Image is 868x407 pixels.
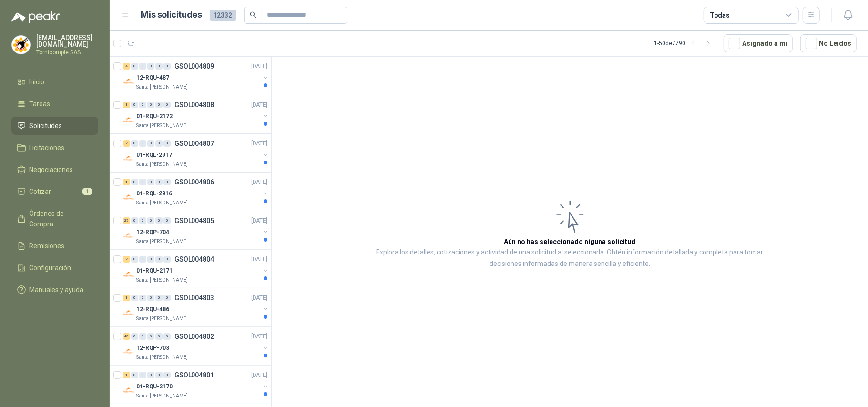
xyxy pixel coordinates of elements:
span: Inicio [30,77,45,87]
div: 0 [147,63,154,70]
span: Manuales y ayuda [30,285,84,295]
span: Remisiones [30,241,65,251]
p: GSOL004808 [174,102,214,108]
div: 0 [163,256,171,263]
div: 0 [131,102,138,108]
a: 25 0 0 0 0 0 GSOL004805[DATE] Company Logo12-RQP-704Santa [PERSON_NAME] [123,215,269,245]
span: 12332 [210,10,236,21]
img: Company Logo [123,230,134,242]
div: 0 [163,140,171,147]
div: 0 [147,102,154,108]
p: GSOL004805 [174,217,214,224]
div: 2 [123,256,130,263]
div: 0 [163,217,171,224]
p: [DATE] [251,371,267,380]
p: Los compradores han publicado nuevas solicitudes en tus categorías. [682,33,848,51]
div: 45 [123,333,130,340]
img: Company Logo [123,269,134,280]
div: 4 [123,63,130,70]
a: 1 0 0 0 0 0 GSOL004808[DATE] Company Logo01-RQU-2172Santa [PERSON_NAME] [123,99,269,130]
p: [DATE] [251,139,267,148]
h3: Aún no has seleccionado niguna solicitud [504,236,636,247]
span: 1 [82,188,92,195]
div: 1 - 50 de 7790 [654,36,716,51]
div: 0 [155,217,163,224]
p: Explora los detalles, cotizaciones y actividad de una solicitud al seleccionarla. Obtén informaci... [367,247,773,270]
div: 0 [139,333,146,340]
img: Company Logo [12,36,30,54]
p: 01-RQL-2916 [136,189,172,198]
div: 0 [147,333,154,340]
a: Inicio [11,73,98,91]
span: ahora [826,20,841,28]
p: Tornicomple SAS [36,50,98,55]
div: 0 [139,217,146,224]
a: Tareas [11,95,98,113]
a: Configuración [11,259,98,277]
div: 1 [123,372,130,378]
div: 0 [139,295,146,301]
img: Company Logo [123,153,134,164]
div: 0 [155,63,163,70]
div: 0 [147,217,154,224]
div: 0 [163,372,171,378]
p: 01-RQU-2170 [136,382,173,391]
div: 0 [131,140,138,147]
p: [EMAIL_ADDRESS][DOMAIN_NAME] [36,34,98,48]
h1: Mis solicitudes [141,8,202,22]
div: 0 [131,372,138,378]
span: search [250,11,256,18]
div: 0 [163,102,171,108]
div: 1 [123,295,130,301]
span: Licitaciones [30,142,65,153]
p: Santa [PERSON_NAME] [136,122,188,130]
div: 0 [147,179,154,185]
p: Santa [PERSON_NAME] [136,199,188,207]
span: Configuración [30,263,71,273]
p: GSOL004802 [174,333,214,340]
div: 0 [155,179,163,185]
div: 2 [123,140,130,147]
a: 1 0 0 0 0 0 GSOL004803[DATE] Company Logo12-RQU-486Santa [PERSON_NAME] [123,292,269,323]
p: 01-RQU-2172 [136,112,173,121]
img: Company Logo [123,192,134,203]
div: 0 [147,295,154,301]
a: Negociaciones [11,161,98,179]
p: GSOL004803 [174,295,214,301]
div: 0 [131,217,138,224]
a: Licitaciones [11,139,98,157]
span: Tareas [30,99,51,109]
div: 0 [155,295,163,301]
div: 1 [123,102,130,108]
div: 0 [155,256,163,263]
div: 0 [139,256,146,263]
span: Órdenes de Compra [30,208,89,229]
a: Solicitudes [11,117,98,135]
p: 12-RQU-486 [136,305,169,314]
a: 1 0 0 0 0 0 GSOL004801[DATE] Company Logo01-RQU-2170Santa [PERSON_NAME] [123,369,269,400]
img: Company Logo [123,114,134,126]
p: [DATE] [251,255,267,264]
p: Santa [PERSON_NAME] [136,276,188,284]
a: Manuales y ayuda [11,281,98,299]
div: 0 [147,372,154,378]
p: [DATE] [251,332,267,341]
p: [DATE] [251,294,267,303]
a: 2 0 0 0 0 0 GSOL004804[DATE] Company Logo01-RQU-2171Santa [PERSON_NAME] [123,254,269,284]
div: 0 [131,333,138,340]
div: 0 [131,179,138,185]
div: 0 [163,295,171,301]
a: Órdenes de Compra [11,204,98,233]
div: 0 [139,140,146,147]
p: GSOL004807 [174,140,214,147]
div: 0 [155,102,163,108]
p: Santa [PERSON_NAME] [136,83,188,91]
div: 0 [147,256,154,263]
h3: ¡Has recibido nuevas solicitudes! [682,20,822,28]
div: 1 [123,179,130,185]
span: Negociaciones [30,164,73,175]
div: 0 [155,140,163,147]
a: 2 0 0 0 0 0 GSOL004807[DATE] Company Logo01-RQL-2917Santa [PERSON_NAME] [123,138,269,168]
p: Santa [PERSON_NAME] [136,354,188,361]
div: 0 [131,295,138,301]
